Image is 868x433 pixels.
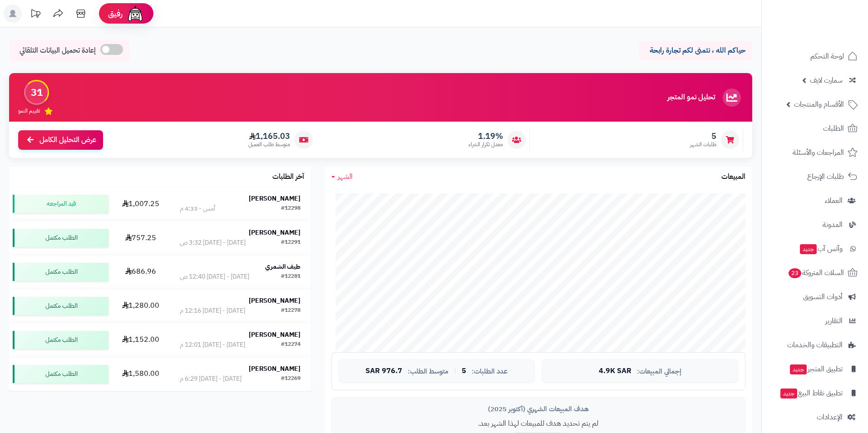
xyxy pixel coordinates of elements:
td: 757.25 [112,221,169,255]
div: هدف المبيعات الشهري (أكتوبر 2025) [339,404,738,414]
strong: طيف الشمري [265,262,301,271]
div: الطلب مكتمل [13,263,108,281]
span: جديد [790,364,807,374]
span: المراجعات والأسئلة [793,146,844,159]
div: #12298 [281,204,301,213]
span: جديد [800,244,817,254]
span: العملاء [825,194,843,207]
a: الطلبات [767,118,863,139]
div: [DATE] - [DATE] 12:16 م [180,306,245,315]
div: الطلب مكتمل [13,331,108,349]
div: #12269 [281,374,301,384]
a: وآتس آبجديد [767,238,863,260]
td: 1,580.00 [112,357,169,391]
a: طلبات الإرجاع [767,166,863,187]
strong: [PERSON_NAME] [249,194,301,203]
span: 4.9K SAR [599,367,631,375]
div: الطلب مكتمل [13,297,108,315]
strong: [PERSON_NAME] [249,330,301,340]
span: رفيق [108,8,123,19]
span: متوسط الطلب: [408,368,449,375]
span: 5 [690,131,716,141]
h3: آخر الطلبات [272,173,304,181]
a: تحديثات المنصة [24,5,47,25]
div: #12278 [281,306,301,315]
a: التطبيقات والخدمات [767,334,863,356]
p: لم يتم تحديد هدف للمبيعات لهذا الشهر بعد. [339,418,738,429]
a: أدوات التسويق [767,286,863,308]
span: متوسط طلب العميل [248,141,290,148]
h3: تحليل نمو المتجر [667,93,715,102]
span: وآتس آب [799,242,843,255]
span: الشهر [338,171,353,182]
span: 23 [788,268,802,279]
a: المدونة [767,214,863,236]
a: السلات المتروكة23 [767,262,863,284]
span: تطبيق نقاط البيع [779,387,843,399]
span: التقارير [825,315,843,327]
span: تقييم النمو [18,107,40,115]
div: الطلب مكتمل [13,229,108,247]
h3: المبيعات [721,173,745,181]
span: 1.19% [469,131,503,141]
td: 1,280.00 [112,289,169,323]
img: ai-face.png [126,5,144,23]
span: إجمالي المبيعات: [637,368,681,375]
a: لوحة التحكم [767,45,863,67]
a: تطبيق نقاط البيعجديد [767,382,863,404]
a: التقارير [767,310,863,332]
span: طلبات الشهر [690,141,716,148]
span: عدد الطلبات: [472,368,508,375]
td: 1,152.00 [112,323,169,357]
div: [DATE] - [DATE] 6:29 م [180,374,242,384]
strong: [PERSON_NAME] [249,296,301,305]
strong: [PERSON_NAME] [249,228,301,237]
span: | [454,368,456,374]
span: جديد [780,389,797,399]
img: logo-2.png [806,7,859,26]
span: عرض التحليل الكامل [39,135,96,145]
span: طلبات الإرجاع [807,170,844,183]
span: السلات المتروكة [788,266,844,279]
div: قيد المراجعه [13,195,108,213]
a: عرض التحليل الكامل [18,130,103,150]
a: تطبيق المتجرجديد [767,358,863,380]
p: حياكم الله ، نتمنى لكم تجارة رابحة [646,45,745,56]
span: 1,165.03 [248,131,290,141]
span: الإعدادات [817,411,843,423]
span: سمارت لايف [810,74,843,87]
span: الطلبات [823,122,844,135]
span: المدونة [823,218,843,231]
div: [DATE] - [DATE] 3:32 ص [180,238,246,247]
div: أمس - 4:33 م [180,204,215,213]
span: التطبيقات والخدمات [787,339,843,351]
td: 1,007.25 [112,187,169,221]
span: الأقسام والمنتجات [794,98,844,111]
span: أدوات التسويق [803,290,843,303]
td: 686.96 [112,255,169,289]
span: إعادة تحميل البيانات التلقائي [20,45,96,56]
a: المراجعات والأسئلة [767,142,863,163]
span: معدل تكرار الشراء [469,141,503,148]
div: [DATE] - [DATE] 12:01 م [180,340,245,349]
span: تطبيق المتجر [789,363,843,375]
span: 976.7 SAR [365,367,402,375]
div: #12291 [281,238,301,247]
a: الشهر [331,172,353,182]
div: الطلب مكتمل [13,365,108,383]
strong: [PERSON_NAME] [249,364,301,374]
div: [DATE] - [DATE] 12:40 ص [180,272,249,281]
span: لوحة التحكم [810,50,844,63]
div: #12274 [281,340,301,349]
a: العملاء [767,190,863,212]
span: 5 [462,367,466,375]
div: #12281 [281,272,301,281]
a: الإعدادات [767,406,863,428]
